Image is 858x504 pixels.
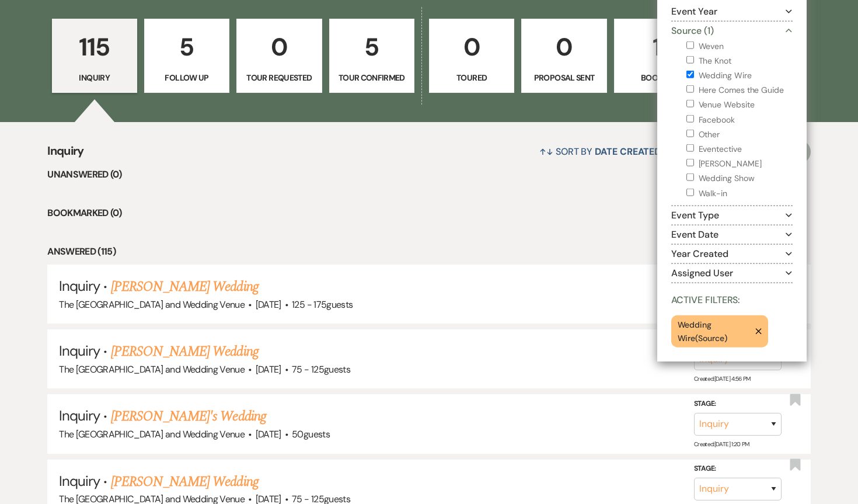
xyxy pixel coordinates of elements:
[59,342,100,360] span: Inquiry
[59,406,100,425] span: Inquiry
[686,157,793,171] label: [PERSON_NAME]
[256,298,281,311] span: [DATE]
[622,27,692,67] p: 1
[671,249,793,258] button: Year Created
[686,54,793,68] label: The Knot
[256,428,281,440] span: [DATE]
[671,268,793,277] button: Assigned User
[292,428,330,440] span: 50 guests
[60,27,130,67] p: 115
[614,19,699,93] a: 1Booked
[694,463,782,475] label: Stage:
[111,406,266,427] a: [PERSON_NAME]'s Wedding
[437,71,507,84] p: Toured
[539,145,553,158] span: ↑↓
[535,136,675,167] button: Sort By Date Created
[686,100,694,107] input: Venue Website
[686,186,793,200] label: Walk-in
[686,171,793,186] label: Wedding Show
[47,167,811,182] li: Unanswered (0)
[60,71,130,84] p: Inquiry
[244,27,314,67] p: 0
[686,142,793,157] label: Eventective
[236,19,322,93] a: 0Tour Requested
[521,19,606,93] a: 0Proposal Sent
[47,206,811,221] li: Bookmarked (0)
[686,83,793,98] label: Here Comes the Guide
[694,398,782,411] label: Stage:
[671,292,793,311] p: Active Filters:
[47,142,84,167] span: Inquiry
[686,39,793,53] label: Weven
[671,6,793,16] button: Event Year
[429,19,514,93] a: 0Toured
[686,129,694,137] input: Other
[152,27,222,67] p: 5
[52,19,137,93] a: 115Inquiry
[59,472,100,490] span: Inquiry
[292,298,353,311] span: 125 - 175 guests
[686,85,694,93] input: Here Comes the Guide
[686,56,694,64] input: The Knot
[686,144,694,152] input: Eventective
[111,276,259,297] a: [PERSON_NAME] Wedding
[244,71,314,84] p: Tour Requested
[686,98,793,112] label: Venue Website
[437,27,507,67] p: 0
[686,127,793,141] label: Other
[329,19,414,93] a: 5Tour Confirmed
[59,363,245,376] span: The [GEOGRAPHIC_DATA] and Wedding Venue
[686,71,694,78] input: Wedding Wire
[694,440,749,448] span: Created: [DATE] 1:20 PM
[686,188,694,196] input: Walk-in
[529,71,599,84] p: Proposal Sent
[337,71,407,84] p: Tour Confirmed
[595,145,661,158] span: Date Created
[111,341,259,362] a: [PERSON_NAME] Wedding
[686,41,694,48] input: Weven
[337,27,407,67] p: 5
[686,173,694,181] input: Wedding Show
[292,363,350,376] span: 75 - 125 guests
[678,318,751,345] p: Wedding Wire ( Source )
[686,112,793,127] label: Facebook
[686,159,694,166] input: [PERSON_NAME]
[671,210,793,220] button: Event Type
[529,27,599,67] p: 0
[111,471,259,492] a: [PERSON_NAME] Wedding
[671,230,793,239] button: Event Date
[622,71,692,84] p: Booked
[144,19,229,93] a: 5Follow Up
[47,244,811,259] li: Answered (115)
[686,68,793,83] label: Wedding Wire
[694,375,751,383] span: Created: [DATE] 4:56 PM
[671,26,793,35] button: Source (1)
[59,277,100,295] span: Inquiry
[59,428,245,440] span: The [GEOGRAPHIC_DATA] and Wedding Venue
[256,363,281,376] span: [DATE]
[686,114,694,122] input: Facebook
[59,298,245,311] span: The [GEOGRAPHIC_DATA] and Wedding Venue
[152,71,222,84] p: Follow Up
